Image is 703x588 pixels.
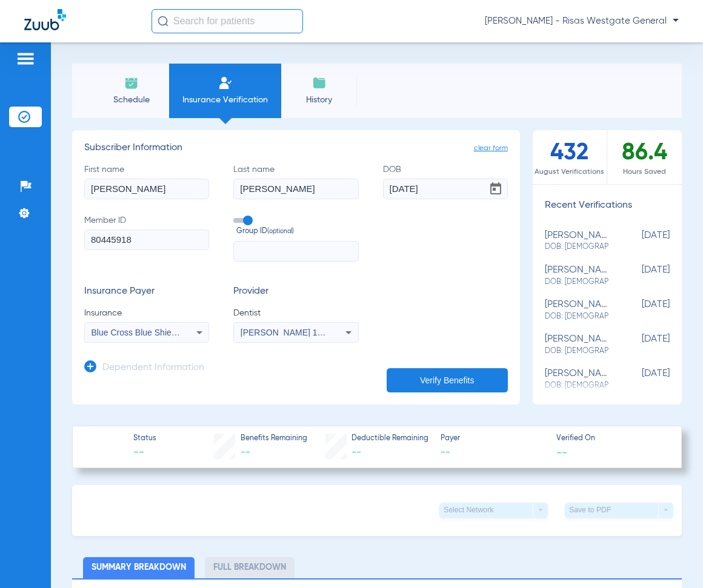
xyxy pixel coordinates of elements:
label: First name [84,164,209,199]
span: Insurance [84,307,209,319]
span: -- [556,446,567,458]
small: (optional) [267,226,294,237]
span: -- [241,448,250,457]
span: [DATE] [609,230,670,253]
span: Dentist [233,307,358,319]
span: History [290,94,348,106]
span: Payer [441,434,546,444]
h3: Subscriber Information [84,142,508,154]
label: Last name [233,164,358,199]
input: DOBOpen calendar [383,179,508,199]
span: Status [133,434,156,444]
div: 432 [533,130,607,184]
img: History [312,76,327,90]
h3: Insurance Payer [84,286,209,298]
span: clear form [474,142,508,154]
span: DOB: [DEMOGRAPHIC_DATA] [545,242,609,253]
input: Member ID [84,230,209,250]
span: Insurance Verification [178,94,272,106]
div: [PERSON_NAME] [545,299,609,322]
span: [DATE] [609,368,670,391]
span: Benefits Remaining [241,434,307,444]
h3: Dependent Information [102,362,204,374]
h3: Recent Verifications [533,200,682,212]
span: -- [133,445,156,460]
div: [PERSON_NAME] [545,334,609,356]
li: Full Breakdown [205,557,295,578]
img: Schedule [124,76,139,90]
div: 86.4 [607,130,682,184]
span: [DATE] [609,299,670,322]
span: August Verifications [533,166,607,178]
div: [PERSON_NAME] [545,230,609,253]
input: Last name [233,179,358,199]
span: Group ID [236,226,358,237]
span: Blue Cross Blue Shield Of [US_STATE] [92,328,239,337]
img: Zuub Logo [24,9,66,30]
span: [PERSON_NAME] - Risas Westgate General [485,15,679,27]
span: Deductible Remaining [351,434,428,444]
img: hamburger-icon [16,51,35,66]
span: -- [351,448,361,457]
span: DOB: [DEMOGRAPHIC_DATA] [545,346,609,357]
span: [PERSON_NAME] 1902386634 [241,328,360,337]
li: Summary Breakdown [83,557,195,578]
span: [DATE] [609,265,670,287]
img: Search Icon [158,16,168,27]
h3: Provider [233,286,358,298]
label: Member ID [84,214,209,262]
button: Verify Benefits [387,368,508,392]
span: DOB: [DEMOGRAPHIC_DATA] [545,311,609,322]
span: Schedule [102,94,160,106]
span: DOB: [DEMOGRAPHIC_DATA] [545,277,609,288]
div: [PERSON_NAME] [545,368,609,391]
img: Manual Insurance Verification [218,76,233,90]
input: First name [84,179,209,199]
input: Search for patients [152,9,303,33]
span: Hours Saved [607,166,682,178]
span: Verified On [556,434,662,444]
span: [DATE] [609,334,670,356]
div: [PERSON_NAME] [PERSON_NAME] [545,265,609,287]
span: -- [441,445,546,460]
iframe: Chat Widget [642,530,703,588]
button: Open calendar [484,177,508,201]
label: DOB [383,164,508,199]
